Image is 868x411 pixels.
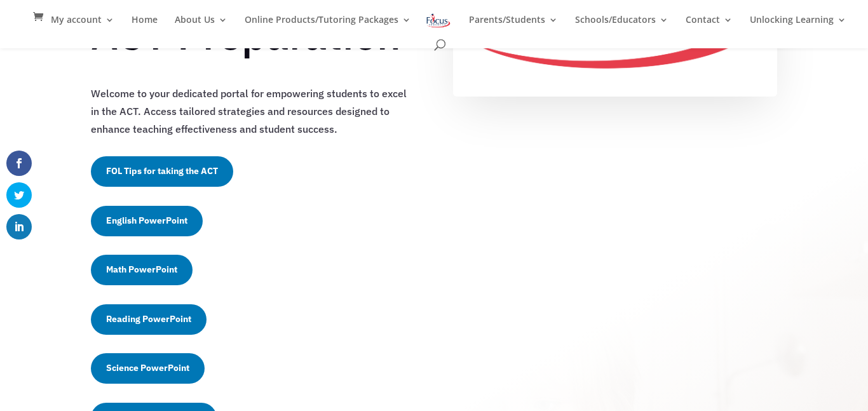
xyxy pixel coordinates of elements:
[245,15,411,37] a: Online Products/Tutoring Packages
[175,15,227,37] a: About Us
[91,84,415,138] p: Welcome to your dedicated portal for empowering students to excel in the ACT. Access tailored str...
[91,206,203,236] a: English PowerPoint
[575,15,668,37] a: Schools/Educators
[469,15,558,37] a: Parents/Students
[91,156,233,187] a: FOL Tips for taking the ACT
[91,255,193,285] a: Math PowerPoint
[425,11,452,30] img: Focus on Learning
[750,15,846,37] a: Unlocking Learning
[51,15,114,37] a: My account
[686,15,733,37] a: Contact
[91,353,205,384] a: Science PowerPoint
[132,15,158,37] a: Home
[91,304,207,335] a: Reading PowerPoint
